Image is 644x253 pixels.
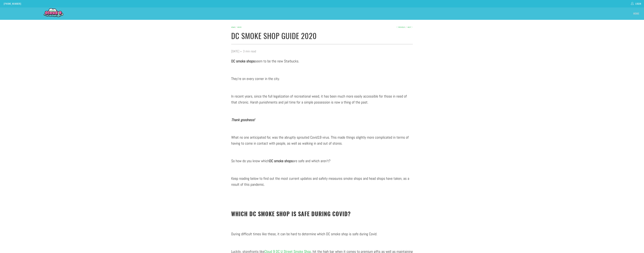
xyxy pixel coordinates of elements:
[243,48,256,54] span: 3 min read
[231,158,413,164] p: So how do you know which are safe and which aren’t?
[231,117,255,122] em: Thank goodness!
[237,26,241,28] a: News
[231,93,413,105] p: In recent years, since the full legalization of recreational weed, it has been much more easily a...
[408,26,413,28] a: Next
[231,59,255,64] strong: DC smoke shops
[269,158,293,163] strong: DC smoke shops
[396,26,405,28] a: Previous
[231,231,413,237] p: During difficult times like these, it can be hard to determine which DC smoke shop is safe during...
[236,26,237,28] span: /
[231,76,413,82] p: They’re on every corner in the city.
[406,26,407,28] span: /
[231,209,351,218] strong: Which DC Smoke Shop is Safe during Covid?
[231,26,235,28] a: Home
[231,134,413,146] p: What no one anticipated for, was the abruptly sprouted Covid19 virus. This made things slightly m...
[44,8,63,19] img: Cloud 9
[231,58,413,64] p: seem to be the new Starbucks.
[231,175,413,187] p: Keep reading below to find out the most current updates and safety measures smoke shops and head ...
[231,48,239,54] span: [DATE]
[231,29,413,41] h1: DC Smoke Shop Guide 2020
[633,9,639,18] a: Home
